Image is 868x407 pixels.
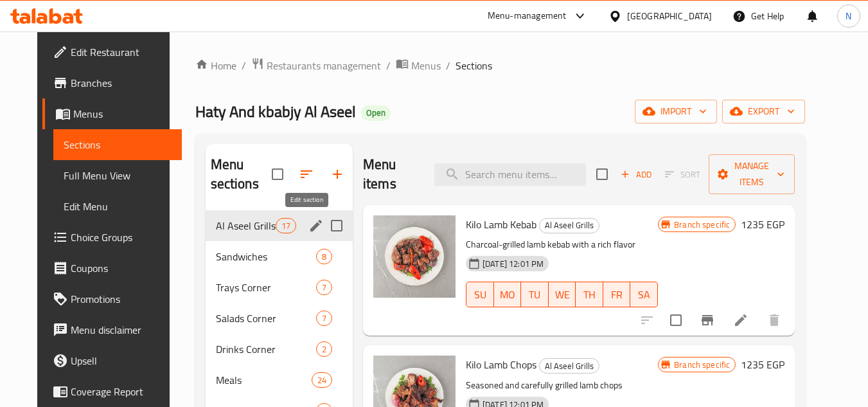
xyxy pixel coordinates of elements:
[317,312,332,325] span: 7
[206,272,353,303] div: Trays Corner7
[71,44,172,60] span: Edit Restaurant
[540,218,599,233] span: Al Aseel Grills
[322,159,353,190] button: Add section
[216,311,316,326] div: Salads Corner
[434,163,586,186] input: search
[396,57,441,74] a: Menus
[539,218,599,233] div: Al Aseel Grills
[662,307,689,334] span: Select to update
[635,100,717,123] button: import
[312,374,332,386] span: 24
[42,253,182,284] a: Coupons
[264,161,291,188] span: Select all sections
[608,285,626,304] span: FR
[195,58,236,73] a: Home
[206,334,353,365] div: Drinks Corner2
[472,285,489,304] span: SU
[669,219,735,231] span: Branch specific
[316,280,332,295] div: items
[206,241,353,272] div: Sandwiches8
[733,312,748,328] a: Edit menu item
[195,97,356,126] span: Haty And kbabjy Al Aseel
[276,220,296,232] span: 17
[206,303,353,334] div: Salads Corner7
[466,377,658,393] p: Seasoned and carefully grilled lamb chops
[669,359,735,371] span: Branch specific
[42,376,182,407] a: Coverage Report
[317,251,332,263] span: 8
[42,314,182,345] a: Menu disclaimer
[291,159,322,190] span: Sort sections
[446,58,450,73] li: /
[317,282,332,294] span: 7
[42,284,182,314] a: Promotions
[316,311,332,326] div: items
[71,291,172,307] span: Promotions
[206,365,353,395] div: Meals24
[411,58,441,73] span: Menus
[361,107,391,118] span: Open
[53,160,182,191] a: Full Menu View
[216,249,316,264] span: Sandwiches
[317,343,332,356] span: 2
[466,282,494,307] button: SU
[539,358,599,374] div: Al Aseel Grills
[554,285,571,304] span: WE
[709,154,795,194] button: Manage items
[499,285,517,304] span: MO
[722,100,805,123] button: export
[216,218,276,233] div: Al Aseel Grills
[741,356,784,374] h6: 1235 EGP
[576,282,603,307] button: TH
[627,9,712,23] div: [GEOGRAPHIC_DATA]
[466,237,658,253] p: Charcoal-grilled lamb kebab with a rich flavor
[361,105,391,121] div: Open
[645,104,707,120] span: import
[456,58,492,73] span: Sections
[526,285,544,304] span: TU
[732,104,795,120] span: export
[635,285,653,304] span: SA
[242,58,246,73] li: /
[373,215,456,298] img: Kilo Lamb Kebab
[64,137,172,152] span: Sections
[306,216,326,235] button: edit
[64,168,172,183] span: Full Menu View
[73,106,172,122] span: Menus
[616,165,657,185] button: Add
[42,98,182,129] a: Menus
[759,305,790,336] button: delete
[53,191,182,222] a: Edit Menu
[206,210,353,241] div: Al Aseel Grills17edit
[692,305,723,336] button: Branch-specific-item
[42,37,182,68] a: Edit Restaurant
[195,57,806,74] nav: breadcrumb
[267,58,381,73] span: Restaurants management
[540,359,599,374] span: Al Aseel Grills
[619,167,653,182] span: Add
[216,280,316,295] span: Trays Corner
[251,57,381,74] a: Restaurants management
[71,260,172,276] span: Coupons
[494,282,522,307] button: MO
[42,222,182,253] a: Choice Groups
[603,282,631,307] button: FR
[71,322,172,338] span: Menu disclaimer
[216,372,312,388] span: Meals
[581,285,598,304] span: TH
[477,258,549,270] span: [DATE] 12:01 PM
[211,155,272,194] h2: Menu sections
[466,215,536,234] span: Kilo Lamb Kebab
[64,199,172,214] span: Edit Menu
[316,341,332,357] div: items
[657,165,709,185] span: Select section first
[71,230,172,245] span: Choice Groups
[71,353,172,368] span: Upsell
[42,345,182,376] a: Upsell
[53,129,182,160] a: Sections
[42,68,182,98] a: Branches
[363,155,419,194] h2: Menu items
[549,282,576,307] button: WE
